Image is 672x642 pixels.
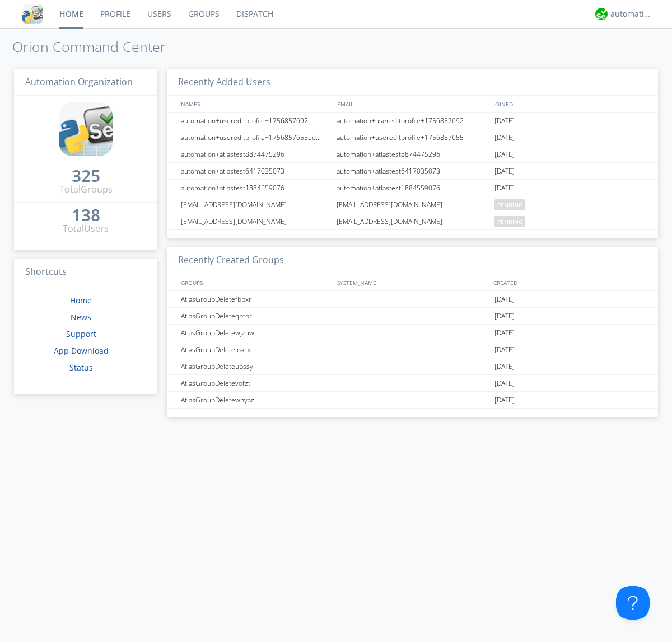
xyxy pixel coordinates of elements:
[334,196,492,213] div: [EMAIL_ADDRESS][DOMAIN_NAME]
[178,375,333,391] div: AtlasGroupDeletevofzt
[72,170,100,181] div: 325
[494,325,515,341] span: [DATE]
[167,129,658,146] a: automation+usereditprofile+1756857655editedautomation+usereditprofile+1756857655automation+usered...
[70,295,92,306] a: Home
[491,274,647,290] div: CREATED
[334,163,492,179] div: automation+atlastest6417035073
[178,146,333,162] div: automation+atlastest8874475296
[494,216,525,227] span: pending
[167,358,658,375] a: AtlasGroupDeleteubssy[DATE]
[334,180,492,196] div: automation+atlastest1884559076
[178,96,332,112] div: NAMES
[494,291,515,308] span: [DATE]
[334,113,492,129] div: automation+usereditprofile+1756857692
[494,180,515,196] span: [DATE]
[59,183,113,196] div: Total Groups
[178,392,333,408] div: AtlasGroupDeletewhyaz
[69,362,93,373] a: Status
[167,69,658,96] h3: Recently Added Users
[167,308,658,325] a: AtlasGroupDeleteqbtpr[DATE]
[167,375,658,392] a: AtlasGroupDeletevofzt[DATE]
[494,375,515,392] span: [DATE]
[59,102,113,156] img: cddb5a64eb264b2086981ab96f4c1ba7
[178,163,333,179] div: automation+atlastest6417035073
[71,312,91,322] a: News
[178,325,333,341] div: AtlasGroupDeletewjzuw
[595,8,608,20] img: d2d01cd9b4174d08988066c6d424eccd
[72,209,100,221] div: 138
[494,163,515,180] span: [DATE]
[494,358,515,375] span: [DATE]
[610,8,652,20] div: automation+atlas
[334,213,492,229] div: [EMAIL_ADDRESS][DOMAIN_NAME]
[167,196,658,213] a: [EMAIL_ADDRESS][DOMAIN_NAME][EMAIL_ADDRESS][DOMAIN_NAME]pending
[72,209,100,222] a: 138
[167,163,658,180] a: automation+atlastest6417035073automation+atlastest6417035073[DATE]
[167,113,658,129] a: automation+usereditprofile+1756857692automation+usereditprofile+1756857692[DATE]
[178,196,333,213] div: [EMAIL_ADDRESS][DOMAIN_NAME]
[178,129,333,146] div: automation+usereditprofile+1756857655editedautomation+usereditprofile+1756857655
[178,341,333,358] div: AtlasGroupDeleteloarx
[178,308,333,324] div: AtlasGroupDeleteqbtpr
[334,129,492,146] div: automation+usereditprofile+1756857655
[167,247,658,274] h3: Recently Created Groups
[178,113,333,129] div: automation+usereditprofile+1756857692
[334,146,492,162] div: automation+atlastest8874475296
[25,76,133,88] span: Automation Organization
[63,222,109,235] div: Total Users
[491,96,647,112] div: JOINED
[494,199,525,210] span: pending
[494,113,515,129] span: [DATE]
[616,586,650,620] iframe: Toggle Customer Support
[494,129,515,146] span: [DATE]
[167,392,658,409] a: AtlasGroupDeletewhyaz[DATE]
[22,4,43,24] img: cddb5a64eb264b2086981ab96f4c1ba7
[494,146,515,163] span: [DATE]
[167,180,658,196] a: automation+atlastest1884559076automation+atlastest1884559076[DATE]
[14,259,157,286] h3: Shortcuts
[494,392,515,409] span: [DATE]
[178,274,332,290] div: GROUPS
[334,96,491,112] div: EMAIL
[334,274,491,290] div: SYSTEM_NAME
[494,341,515,358] span: [DATE]
[54,345,109,356] a: App Download
[494,308,515,325] span: [DATE]
[178,213,333,229] div: [EMAIL_ADDRESS][DOMAIN_NAME]
[178,180,333,196] div: automation+atlastest1884559076
[167,291,658,308] a: AtlasGroupDeletefbpxr[DATE]
[178,358,333,374] div: AtlasGroupDeleteubssy
[178,291,333,307] div: AtlasGroupDeletefbpxr
[167,146,658,163] a: automation+atlastest8874475296automation+atlastest8874475296[DATE]
[66,329,96,339] a: Support
[167,213,658,230] a: [EMAIL_ADDRESS][DOMAIN_NAME][EMAIL_ADDRESS][DOMAIN_NAME]pending
[167,325,658,341] a: AtlasGroupDeletewjzuw[DATE]
[72,170,100,183] a: 325
[167,341,658,358] a: AtlasGroupDeleteloarx[DATE]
